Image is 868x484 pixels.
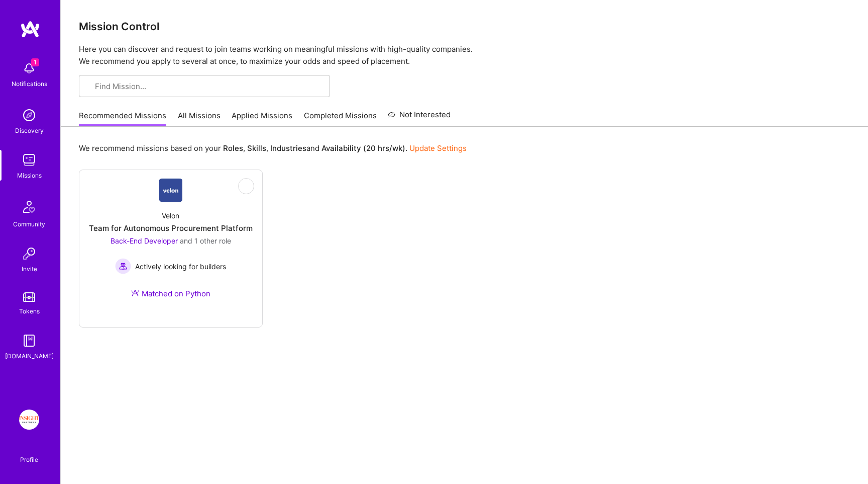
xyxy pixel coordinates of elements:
[19,105,39,125] img: discovery
[247,143,266,153] b: Skills
[232,110,292,127] a: Applied Missions
[13,219,45,229] div: Community
[242,182,250,190] i: icon EyeClosed
[79,20,850,33] h3: Mission Control
[17,444,42,464] a: Profile
[19,244,39,264] img: Invite
[409,143,467,153] a: Update Settings
[270,143,306,153] b: Industries
[135,261,226,272] span: Actively looking for builders
[20,454,38,464] div: Profile
[89,223,253,233] div: Team for Autonomous Procurement Platform
[79,43,850,67] p: Here you can discover and request to join teams working on meaningful missions with high-quality ...
[5,351,54,361] div: [DOMAIN_NAME]
[131,288,210,299] div: Matched on Python
[12,78,47,89] div: Notifications
[19,410,39,430] img: Insight Partners: Data & AI - Sourcing
[87,178,254,311] a: Company LogoVelonTeam for Autonomous Procurement PlatformBack-End Developer and 1 other roleActiv...
[87,83,94,91] i: icon SearchGrey
[19,331,39,351] img: guide book
[304,110,377,127] a: Completed Missions
[321,143,405,153] b: Availability (20 hrs/wk)
[20,20,40,38] img: logo
[31,58,39,66] span: 1
[17,195,41,219] img: Community
[95,81,322,92] input: Find Mission...
[180,236,231,245] span: and 1 other role
[178,110,221,127] a: All Missions
[15,125,44,136] div: Discovery
[388,109,451,127] a: Not Interested
[17,170,42,181] div: Missions
[79,143,467,153] p: We recommend missions based on your , , and .
[115,258,131,274] img: Actively looking for builders
[19,306,40,316] div: Tokens
[162,210,179,221] div: Velon
[22,264,37,274] div: Invite
[111,236,178,245] span: Back-End Developer
[19,58,39,78] img: bell
[223,143,243,153] b: Roles
[131,289,139,297] img: Ateam Purple Icon
[159,178,183,202] img: Company Logo
[23,292,35,302] img: tokens
[19,150,39,170] img: teamwork
[79,110,166,127] a: Recommended Missions
[17,410,42,430] a: Insight Partners: Data & AI - Sourcing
